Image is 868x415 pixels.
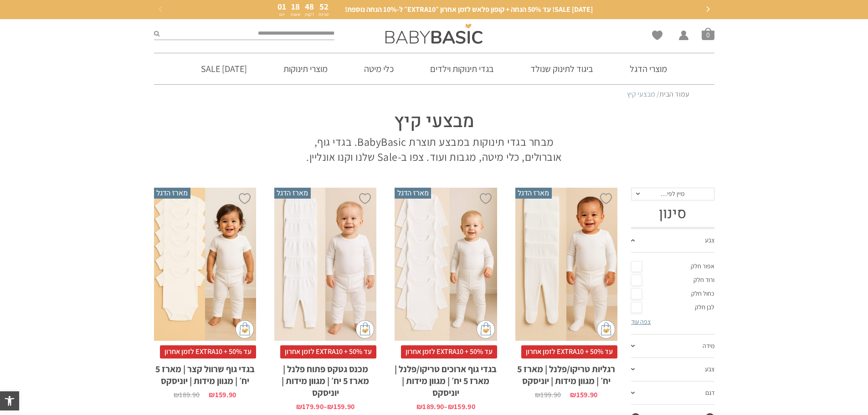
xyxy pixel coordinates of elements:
a: מוצרי תינוקות [270,53,341,84]
a: ביגוד לתינוק שנולד [517,53,607,84]
span: מארז הדגל [395,188,431,199]
span: Wishlist [652,31,663,43]
button: Next [701,3,714,16]
a: צפה עוד [631,318,651,326]
span: ₪ [209,390,215,400]
a: כלי מיטה [350,53,407,84]
bdi: 179.90 [296,402,324,411]
a: סל קניות0 [702,27,714,40]
h2: בגדי גוף ארוכים טריקו/פלנל | מארז 5 יח׳ | מגוון מידות | יוניסקס [395,359,497,399]
h2: בגדי גוף שרוול קצר | מארז 5 יח׳ | מגוון מידות | יוניסקס [154,359,256,387]
span: עד 50% + EXTRA10 לזמן אחרון [280,345,376,358]
a: מארז הדגל רגליות טריקו/פלנל | מארז 5 יח׳ | מגוון מידות | יוניסקס עד 50% + EXTRA10 לזמן אחרוןרגליו... [515,188,617,399]
bdi: 159.90 [448,402,475,411]
bdi: 159.90 [327,402,354,411]
span: עד 50% + EXTRA10 לזמן אחרון [521,345,617,358]
span: – [274,399,376,410]
a: מארז הדגל בגדי גוף שרוול קצר | מארז 5 יח׳ | מגוון מידות | יוניסקס עד 50% + EXTRA10 לזמן אחרוןבגדי... [154,188,256,399]
nav: Breadcrumb [179,89,689,99]
span: מארז הדגל [515,188,552,199]
span: [DATE] SALE! עד 50% הנחה + קופון פלאש לזמן אחרון ״EXTRA10״ ל-10% הנחה נוספת! [345,5,593,15]
span: עד 50% + EXTRA10 לזמן אחרון [401,345,497,358]
span: ₪ [296,402,302,411]
img: cat-mini-atc.png [356,320,374,338]
a: מארז הדגל מכנס גטקס פתוח פלנל | מארז 5 יח׳ | מגוון מידות | יוניסקס עד 50% + EXTRA10 לזמן אחרוןמכנ... [274,188,376,410]
span: ₪ [535,390,540,400]
a: ורוד חלק [631,273,714,287]
a: בגדי תינוקות וילדים [416,53,508,84]
span: 01 [277,1,286,12]
bdi: 189.90 [416,402,444,411]
span: ₪ [570,390,576,400]
span: ₪ [174,390,179,400]
img: Baby Basic בגדי תינוקות וילדים אונליין [385,24,483,44]
p: דקות [305,12,314,17]
a: צבע [631,229,714,253]
a: מארז הדגל בגדי גוף ארוכים טריקו/פלנל | מארז 5 יח׳ | מגוון מידות | יוניסקס עד 50% + EXTRA10 לזמן א... [395,188,497,410]
span: עד 50% + EXTRA10 לזמן אחרון [160,345,256,358]
a: צבע [631,358,714,382]
h2: מכנס גטקס פתוח פלנל | מארז 5 יח׳ | מגוון מידות | יוניסקס [274,359,376,399]
a: אפור חלק [631,260,714,273]
h3: סינון [631,205,714,222]
a: מידה [631,335,714,359]
a: לבן חלק [631,301,714,314]
bdi: 199.90 [535,390,561,400]
span: 18 [291,1,300,12]
h1: מבצעי קיץ [304,109,564,134]
h2: רגליות טריקו/פלנל | מארז 5 יח׳ | מגוון מידות | יוניסקס [515,359,617,387]
img: cat-mini-atc.png [236,320,254,338]
span: סל קניות [702,27,714,40]
a: Wishlist [652,31,663,40]
p: שעות [291,12,300,17]
span: ₪ [327,402,333,411]
span: – [395,399,497,410]
p: מבחר בגדי תינוקות במבצע תוצרת BabyBasic. בגדי גוף, אוברולים, כלי מיטה, מגבות ועוד. צפו ב-Sale שלנ... [304,134,564,165]
a: מוצרי הדגל [616,53,681,84]
img: cat-mini-atc.png [597,320,615,338]
span: מיין לפי… [661,190,684,198]
bdi: 159.90 [209,390,236,400]
span: ₪ [416,402,422,411]
span: 52 [319,1,329,12]
span: מארז הדגל [274,188,311,199]
bdi: 189.90 [174,390,200,400]
a: כחול חלק [631,287,714,301]
p: שניות [318,12,329,17]
a: דגם [631,382,714,405]
a: עמוד הבית [659,89,689,99]
bdi: 159.90 [570,390,597,400]
p: יום [277,12,286,17]
span: ₪ [448,402,454,411]
span: 48 [305,1,314,12]
span: מארז הדגל [154,188,190,199]
a: [DATE] SALE [187,53,261,84]
img: cat-mini-atc.png [477,320,495,338]
a: [DATE] SALE! עד 50% הנחה + קופון פלאש לזמן אחרון ״EXTRA10״ ל-10% הנחה נוספת!01יום18שעות48דקות52שניות [163,2,705,17]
